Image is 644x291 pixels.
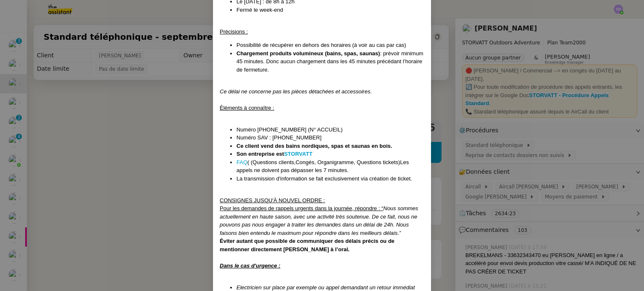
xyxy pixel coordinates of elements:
[236,126,424,134] li: Numéro [PHONE_NUMBER] (N° ACCUEIL)
[220,28,248,35] u: Précisions :
[220,205,383,211] u: Pour les demandes de rappels urgents dans la journée, répondre : “
[236,143,392,149] strong: Ce client vend des bains nordiques, spas et saunas en bois.
[236,134,424,142] li: Numéro SAV : [PHONE_NUMBER]
[220,105,274,111] u: Éléments à connaître :
[236,49,424,74] li: : prévoir minimum 45 minutes. Donc aucun chargement dans les 45 minutes précédant l’horaire de fe...
[220,88,372,95] em: Ce délai ne concerne pas les pièces détachées et accessoires.
[236,159,247,165] a: FAQ
[220,197,325,203] u: CONSIGNES JUSQU'À NOUVEL ORDRE :
[236,175,424,183] li: La transmission d'information se fait exclusivement via création de ticket.
[236,6,424,14] li: Fermé le week-end
[236,151,284,157] strong: Son entreprise est
[236,50,380,57] strong: Chargement produits volumineux (bains, spas, saunas)
[236,158,424,175] li: ( Congés, Organigramme, Questions tickets)Les appels ne doivent pas dépasser les 7 minutes.
[251,159,296,165] span: (Questions clients,
[236,41,424,49] li: Possibilité de récupérer en dehors des horaires (à voir au cas par cas)
[220,205,418,236] em: Nous sommes actuellement en haute saison, avec une activité très soutenue. De ce fait, nous ne po...
[220,263,280,269] u: Dans le cas d'urgence :
[284,151,312,157] a: STORVATT
[220,238,395,252] strong: Éviter autant que possible de communiquer des délais précis ou de mentionner directement [PERSON_...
